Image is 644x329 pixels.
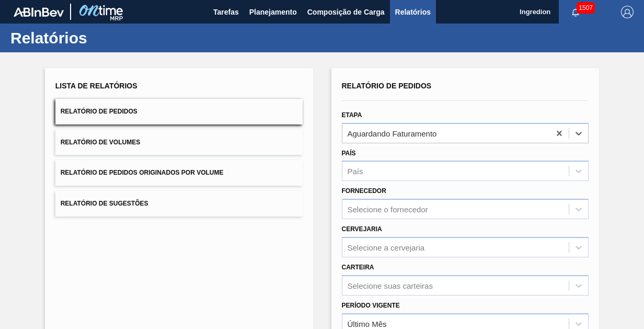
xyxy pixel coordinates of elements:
span: Relatório de Volumes [61,139,140,146]
span: Tarefas [213,6,239,18]
span: Relatório de Sugestões [61,200,148,207]
span: Composição de Carga [307,6,385,18]
span: 1507 [577,2,595,14]
button: Relatório de Pedidos [55,99,303,124]
img: Logout [621,6,634,18]
button: Relatório de Sugestões [55,191,303,217]
div: País [348,167,363,176]
label: País [342,150,356,157]
span: Relatório de Pedidos [342,82,432,90]
span: Lista de Relatórios [55,82,137,90]
label: Carteira [342,264,374,271]
button: Notificações [559,5,592,19]
img: TNhmsLtSVTkK8tSr43FrP2fwEKptu5GPRR3wAAAABJRU5ErkJggg== [14,7,64,17]
h1: Relatórios [10,32,196,44]
button: Relatório de Volumes [55,130,303,155]
label: Fornecedor [342,187,386,195]
span: Planejamento [249,6,297,18]
div: Selecione o fornecedor [348,205,428,214]
label: Etapa [342,111,362,119]
button: Relatório de Pedidos Originados por Volume [55,160,303,186]
label: Cervejaria [342,225,382,233]
div: Selecione a cervejaria [348,243,425,252]
div: Último Mês [348,319,387,328]
div: Selecione suas carteiras [348,281,433,290]
div: Aguardando Faturamento [348,129,437,138]
span: Relatório de Pedidos [61,108,137,115]
label: Período Vigente [342,302,400,309]
span: Relatório de Pedidos Originados por Volume [61,169,224,176]
span: Relatórios [395,6,431,18]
